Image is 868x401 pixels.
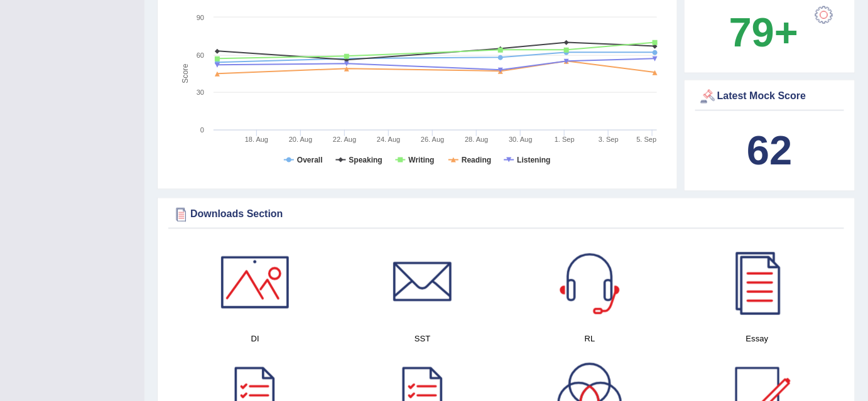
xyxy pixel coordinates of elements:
div: Downloads Section [171,205,841,224]
text: 0 [200,126,204,134]
h4: Essay [680,333,835,346]
tspan: 22. Aug [333,136,356,143]
text: 30 [197,88,204,96]
tspan: 30. Aug [509,136,532,143]
tspan: Listening [517,156,550,164]
tspan: 24. Aug [377,136,400,143]
h4: SST [345,333,501,346]
tspan: Overall [297,156,323,164]
tspan: 18. Aug [245,136,268,143]
tspan: Speaking [349,156,382,164]
b: 62 [747,127,792,173]
tspan: Writing [409,156,435,164]
tspan: Score [181,64,190,84]
text: 90 [197,14,204,21]
tspan: 3. Sep [599,136,619,143]
tspan: 5. Sep [637,136,657,143]
h4: DI [178,333,333,346]
tspan: 20. Aug [289,136,312,143]
h4: RL [513,333,668,346]
tspan: Reading [462,156,491,164]
text: 60 [197,51,204,59]
tspan: 26. Aug [421,136,444,143]
tspan: 28. Aug [465,136,488,143]
div: Latest Mock Score [698,87,841,106]
b: 79+ [729,9,798,55]
tspan: 1. Sep [555,136,575,143]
